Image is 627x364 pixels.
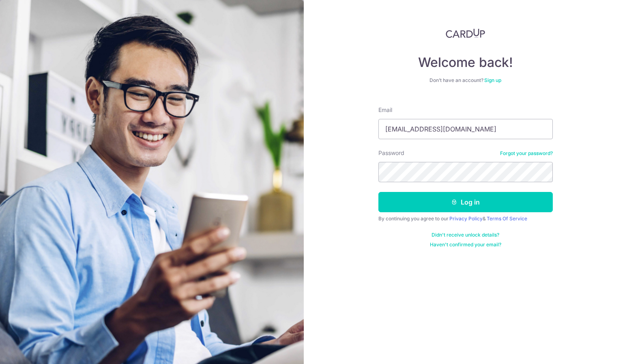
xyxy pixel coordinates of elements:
[487,215,527,222] a: Terms Of Service
[378,215,553,222] div: By continuing you agree to our &
[378,192,553,212] button: Log in
[500,150,553,157] a: Forgot your password?
[446,28,485,38] img: CardUp Logo
[430,241,501,248] a: Haven't confirmed your email?
[432,232,499,238] a: Didn't receive unlock details?
[378,77,553,84] div: Don’t have an account?
[378,149,404,157] label: Password
[378,54,553,71] h4: Welcome back!
[378,106,392,114] label: Email
[378,119,553,139] input: Enter your Email
[484,77,501,83] a: Sign up
[449,215,483,222] a: Privacy Policy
